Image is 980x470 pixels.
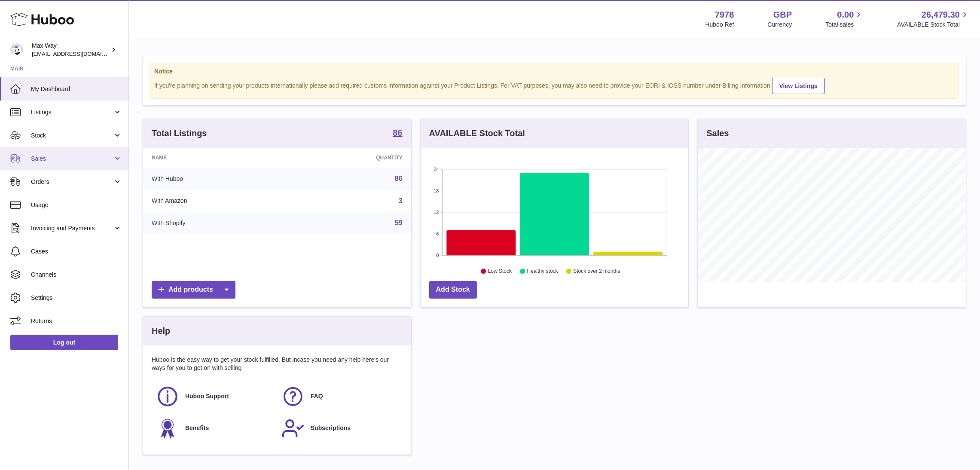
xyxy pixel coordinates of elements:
[768,21,792,29] div: Currency
[10,43,23,56] img: Max@LongevityBox.co.uk
[573,269,620,275] text: Stock over 2 months
[281,417,398,440] a: Subscriptions
[31,247,122,256] span: Cases
[31,108,113,116] span: Listings
[143,148,290,168] th: Name
[706,128,729,139] h3: Sales
[152,128,207,139] h3: Total Listings
[772,78,825,94] a: View Listings
[434,167,439,172] text: 24
[429,281,477,299] a: Add Stock
[922,9,960,21] span: 26,479.30
[10,335,118,350] a: Log out
[185,424,209,432] span: Benefits
[31,317,122,325] span: Returns
[143,168,290,190] td: With Huboo
[311,424,351,432] span: Subscriptions
[436,231,439,236] text: 6
[825,9,864,29] a: 0.00 Total sales
[436,253,439,258] text: 0
[154,67,955,76] strong: Notice
[31,131,113,140] span: Stock
[143,190,290,212] td: With Amazon
[395,219,403,226] a: 59
[393,128,402,139] a: 86
[152,356,403,372] p: Huboo is the easy way to get your stock fulfilled. But incase you need any help here's our ways f...
[32,42,109,58] div: Max Way
[31,224,113,232] span: Invoicing and Payments
[434,188,439,193] text: 18
[156,417,273,440] a: Benefits
[429,128,525,139] h3: AVAILABLE Stock Total
[705,21,734,29] div: Huboo Ref
[156,385,273,408] a: Huboo Support
[399,197,403,204] a: 3
[825,21,864,29] span: Total sales
[311,392,323,400] span: FAQ
[185,392,229,400] span: Huboo Support
[31,178,113,186] span: Orders
[152,325,170,337] h3: Help
[290,148,411,168] th: Quantity
[393,128,402,137] strong: 86
[31,271,122,279] span: Channels
[434,210,439,215] text: 12
[837,9,854,21] span: 0.00
[527,269,559,275] text: Healthy stock
[152,281,235,299] a: Add products
[31,85,122,93] span: My Dashboard
[154,76,955,94] div: If you're planning on sending your products internationally please add required customs informati...
[32,50,126,57] span: [EMAIL_ADDRESS][DOMAIN_NAME]
[773,9,792,21] strong: GBP
[31,294,122,302] span: Settings
[488,269,512,275] text: Low Stock
[281,385,398,408] a: FAQ
[31,155,113,163] span: Sales
[143,212,290,234] td: With Shopify
[31,201,122,209] span: Usage
[897,9,970,29] a: 26,479.30 AVAILABLE Stock Total
[897,21,970,29] span: AVAILABLE Stock Total
[395,175,403,182] a: 86
[715,9,734,21] strong: 7978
